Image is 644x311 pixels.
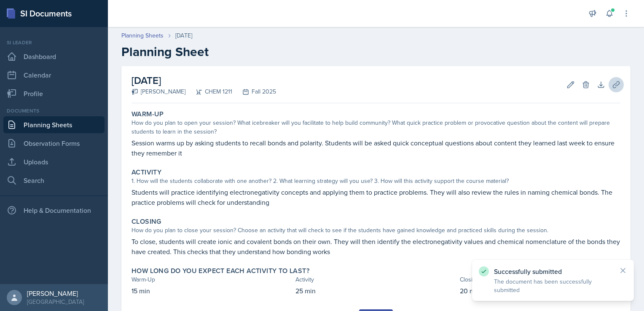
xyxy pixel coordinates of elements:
div: How do you plan to close your session? Choose an activity that will check to see if the students ... [131,226,620,235]
div: Closing [460,275,620,284]
p: Successfully submitted [494,267,612,276]
div: [PERSON_NAME] [27,289,84,298]
label: How long do you expect each activity to last? [131,267,309,275]
a: Calendar [3,67,105,83]
a: Uploads [3,153,105,170]
h2: [DATE] [131,73,276,88]
a: Observation Forms [3,135,105,152]
a: Planning Sheets [121,31,164,40]
div: Si leader [3,39,105,46]
h2: Planning Sheet [121,44,631,59]
div: How do you plan to open your session? What icebreaker will you facilitate to help build community... [131,118,620,136]
div: 1. How will the students collaborate with one another? 2. What learning strategy will you use? 3.... [131,177,620,185]
div: Help & Documentation [3,202,105,219]
a: Planning Sheets [3,116,105,133]
p: 25 min [295,286,456,296]
div: Activity [295,275,456,284]
label: Closing [131,217,161,226]
p: To close, students will create ionic and covalent bonds on their own. They will then identify the... [131,236,620,257]
div: [GEOGRAPHIC_DATA] [27,298,84,306]
a: Profile [3,85,105,102]
a: Dashboard [3,48,105,65]
p: Session warms up by asking students to recall bonds and polarity. Students will be asked quick co... [131,138,620,158]
div: [PERSON_NAME] [131,87,185,96]
label: Activity [131,168,161,177]
a: Search [3,172,105,189]
p: 20 min [460,286,620,296]
p: Students will practice identifying electronegativity concepts and applying them to practice probl... [131,187,620,207]
label: Warm-Up [131,110,164,118]
div: Documents [3,107,105,115]
p: 15 min [131,286,292,296]
div: Warm-Up [131,275,292,284]
div: CHEM 1211 [185,87,232,96]
div: [DATE] [175,31,192,40]
div: Fall 2025 [232,87,276,96]
p: The document has been successfully submitted [494,277,612,294]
